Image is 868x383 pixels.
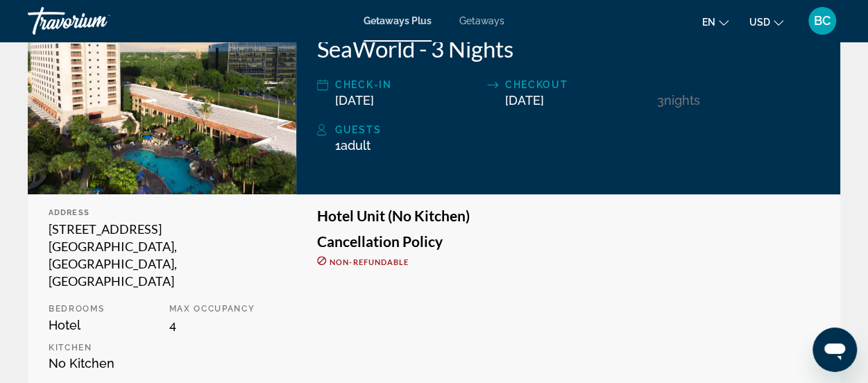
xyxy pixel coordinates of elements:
span: No Kitchen [49,356,114,371]
button: Change language [702,12,729,32]
span: 1 [335,138,371,153]
span: 3 [656,93,663,108]
span: [DATE] [335,93,374,108]
p: Max Occupancy [169,304,276,314]
a: Getaways Plus [364,15,432,26]
span: [DATE] [505,93,544,108]
span: Hotel [49,318,80,332]
div: Checkout [505,76,650,93]
button: User Menu [804,6,840,35]
div: Address [49,208,275,217]
p: Kitchen [49,343,155,352]
h3: Cancellation Policy [317,234,819,249]
h3: Hotel Unit (No Kitchen) [317,208,819,223]
span: BC [814,14,831,28]
span: en [702,17,715,28]
span: Nights [663,93,699,108]
span: 4 [169,318,176,332]
div: Guests [335,121,819,138]
div: Check-In [335,76,480,93]
p: Bedrooms [49,304,155,314]
div: [STREET_ADDRESS] [GEOGRAPHIC_DATA], [GEOGRAPHIC_DATA], [GEOGRAPHIC_DATA] [49,221,275,290]
span: Non-refundable [330,257,409,266]
a: Getaways [459,15,504,26]
span: Adult [341,138,371,153]
button: Change currency [749,12,783,32]
iframe: Button to launch messaging window [812,327,857,372]
a: Travorium [28,3,167,39]
span: USD [749,17,770,28]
